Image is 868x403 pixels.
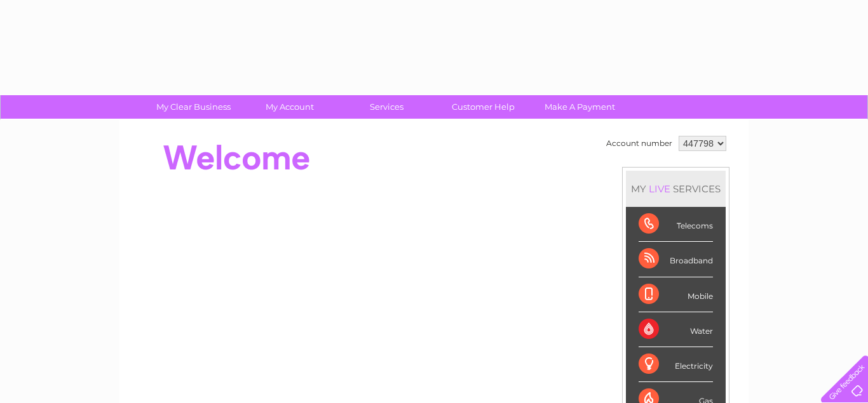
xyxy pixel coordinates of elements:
div: Electricity [639,347,713,382]
a: My Clear Business [141,95,246,119]
td: Account number [603,133,675,154]
div: Water [639,312,713,347]
div: LIVE [646,183,673,195]
div: Broadband [639,242,713,277]
a: My Account [238,95,342,119]
a: Customer Help [431,95,536,119]
div: Telecoms [639,207,713,242]
div: Mobile [639,277,713,312]
a: Make A Payment [527,95,632,119]
div: MY SERVICES [626,171,726,207]
a: Services [334,95,439,119]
